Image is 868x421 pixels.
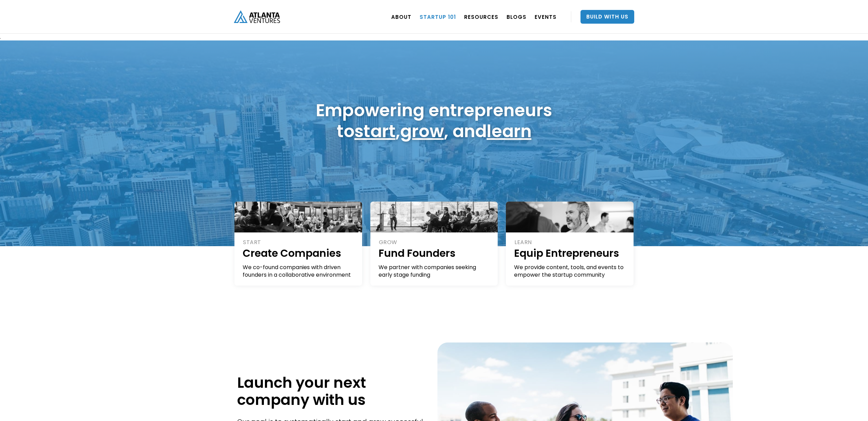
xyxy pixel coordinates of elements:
[237,374,427,408] h1: Launch your next company with us
[514,246,626,260] h1: Equip Entrepreneurs
[379,239,490,246] div: GROW
[514,239,626,246] div: LEARN
[243,239,355,246] div: START
[400,119,444,143] a: grow
[506,202,634,286] a: LEARNEquip EntrepreneursWe provide content, tools, and events to empower the startup community
[487,119,532,143] a: learn
[316,100,552,142] h1: Empowering entrepreneurs to , , and
[370,202,498,286] a: GROWFund FoundersWe partner with companies seeking early stage funding
[464,7,498,26] a: RESOURCES
[535,7,557,26] a: EVENTS
[391,7,411,26] a: ABOUT
[507,7,526,26] a: BLOGS
[234,202,362,286] a: STARTCreate CompaniesWe co-found companies with driven founders in a collaborative environment
[355,119,396,143] a: start
[580,10,634,24] a: Build With Us
[379,246,490,260] h1: Fund Founders
[420,7,456,26] a: Startup 101
[514,264,626,279] div: We provide content, tools, and events to empower the startup community
[243,246,355,260] h1: Create Companies
[379,264,490,279] div: We partner with companies seeking early stage funding
[243,264,355,279] div: We co-found companies with driven founders in a collaborative environment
